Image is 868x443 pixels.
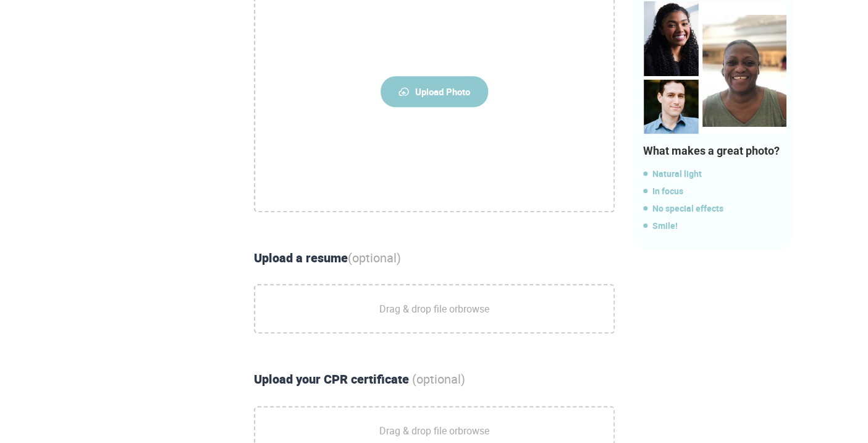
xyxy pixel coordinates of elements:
span: Natural light [643,166,786,181]
span: (optional) [412,371,465,387]
span: No special effects [643,201,786,216]
img: upload [398,87,409,96]
span: In focus [643,184,786,199]
div: Upload a resume [249,249,620,267]
img: Bulb [643,1,786,134]
a: browse [458,424,489,437]
span: Upload Photo [381,76,488,107]
div: What makes a great photo? [643,143,786,159]
span: Drag & drop file or [379,293,489,324]
div: Upload your CPR certificate [249,371,620,389]
a: browse [458,302,489,316]
span: (optional) [348,249,401,266]
span: Smile! [643,218,786,233]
